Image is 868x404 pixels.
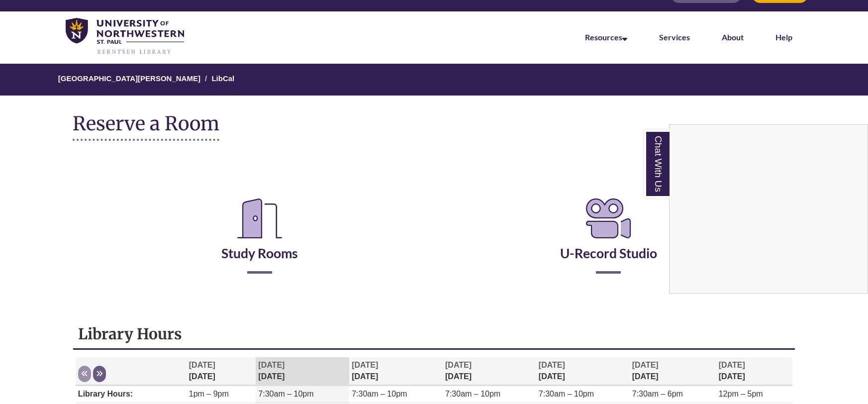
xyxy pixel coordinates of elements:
[585,32,627,42] a: Resources
[670,125,868,293] iframe: Chat Widget
[66,18,184,55] img: UNWSP Library Logo
[669,124,868,294] div: Chat With Us
[644,130,670,198] a: Chat With Us
[722,32,744,42] a: About
[659,32,690,42] a: Services
[775,32,792,42] a: Help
